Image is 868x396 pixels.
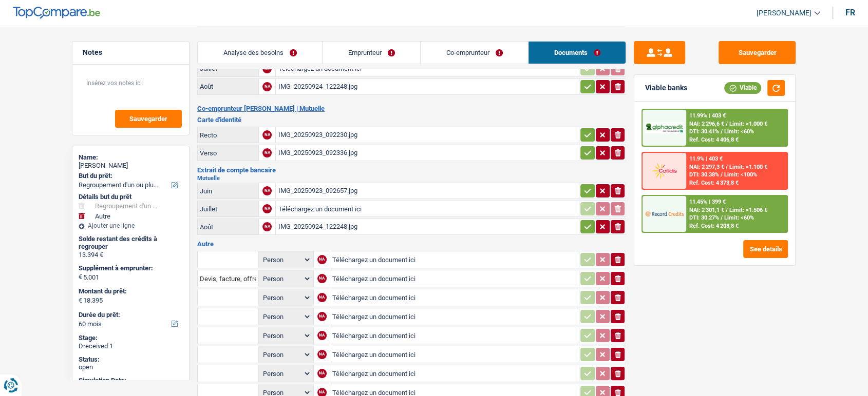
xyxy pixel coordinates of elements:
div: Verso [200,149,256,157]
div: Stage: [79,334,183,342]
div: 11.99% | 403 € [689,112,726,119]
span: DTI: 30.41% [689,128,719,135]
div: IMG_20250924_122248.jpg [278,219,577,234]
label: Durée du prêt: [79,311,181,319]
div: IMG_20250923_092230.jpg [278,127,577,143]
a: Analyse des besoins [198,42,322,64]
div: fr [845,8,855,17]
h3: Extrait de compte bancaire [197,167,626,173]
label: Supplément à emprunter: [79,264,181,272]
div: NA [317,293,327,302]
div: Détails but du prêt [79,193,183,201]
div: Status: [79,355,183,364]
span: / [721,214,723,221]
div: NA [317,312,327,321]
button: Sauvegarder [115,110,182,128]
button: See details [743,240,788,258]
span: NAI: 2 301,1 € [689,207,724,213]
a: Emprunteur [323,42,420,64]
h3: Carte d'identité [197,116,626,123]
span: / [721,171,723,178]
div: Viable banks [645,84,687,92]
img: Record Credits [645,204,683,223]
div: Simulation Date: [79,377,183,385]
div: Ref. Cost: 4 406,8 € [689,136,739,143]
span: / [721,128,723,135]
div: IMG_20250923_092657.jpg [278,183,577,199]
img: TopCompare Logo [13,7,100,19]
div: NA [317,274,327,283]
div: Juin [200,187,256,195]
span: Limit: <100% [724,171,757,178]
span: / [726,207,728,213]
span: Limit: <60% [724,214,754,221]
span: NAI: 2 297,3 € [689,164,724,170]
div: Ajouter une ligne [79,222,183,229]
span: Limit: >1.000 € [729,121,767,127]
div: Août [200,83,256,90]
div: 11.45% | 399 € [689,199,726,205]
span: DTI: 30.38% [689,171,719,178]
h2: Co-emprunteur [PERSON_NAME] | Mutuelle [197,105,626,113]
span: Limit: >1.506 € [729,207,767,213]
h3: Autre [197,241,626,247]
div: IMG_20250924_122248.jpg [278,79,577,94]
div: Recto [200,131,256,139]
div: NA [317,350,327,359]
a: [PERSON_NAME] [748,5,820,22]
div: Name: [79,153,183,162]
div: NA [317,331,327,340]
a: Co-emprunteur [421,42,528,64]
div: Juillet [200,205,256,213]
span: / [726,164,728,170]
div: Août [200,223,256,231]
label: But du prêt: [79,172,181,180]
div: Solde restant des crédits à regrouper [79,235,183,251]
h5: Notes [83,48,179,57]
span: € [79,296,82,305]
div: NA [262,204,272,213]
div: IMG_20250923_092336.jpg [278,145,577,161]
span: Limit: >1.100 € [729,164,767,170]
div: 11.9% | 403 € [689,155,723,162]
div: 13.394 € [79,251,183,259]
div: NA [262,148,272,157]
img: Cofidis [645,161,683,180]
div: NA [262,186,272,195]
div: Ref. Cost: 4 208,8 € [689,223,739,229]
span: € [79,273,82,281]
span: [PERSON_NAME] [757,9,812,17]
div: Ref. Cost: 4 373,8 € [689,180,739,186]
span: Sauvegarder [129,115,167,122]
h2: Mutuelle [197,175,626,181]
div: NA [262,82,272,91]
a: Documents [529,42,626,64]
span: DTI: 30.27% [689,214,719,221]
label: Montant du prêt: [79,287,181,295]
div: NA [262,130,272,140]
span: NAI: 2 296,6 € [689,121,724,127]
div: Viable [724,82,761,93]
div: NA [317,369,327,378]
div: Dreceived 1 [79,342,183,350]
span: / [726,121,728,127]
div: open [79,363,183,371]
button: Sauvegarder [719,41,796,64]
div: [PERSON_NAME] [79,162,183,170]
div: NA [317,255,327,264]
div: NA [262,222,272,231]
img: AlphaCredit [645,122,683,134]
span: Limit: <60% [724,128,754,135]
